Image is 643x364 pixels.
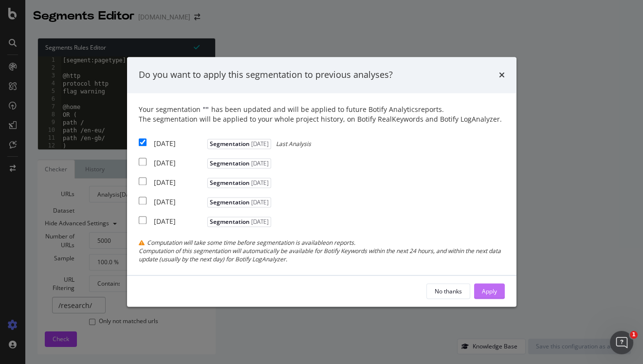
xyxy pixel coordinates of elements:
div: modal [127,57,516,307]
span: [DATE] [250,218,269,226]
span: " " [203,105,209,114]
span: [DATE] [250,179,269,187]
span: Segmentation [207,139,271,149]
div: Do you want to apply this segmentation to previous analyses? [139,69,393,81]
span: [DATE] [250,159,269,167]
iframe: Intercom live chat [610,331,633,354]
span: [DATE] [250,198,269,206]
div: [DATE] [154,158,205,168]
span: Segmentation [207,178,271,188]
span: Segmentation [207,197,271,207]
div: Computation of this segmentation will automatically be available for Botify Keywords within the n... [139,247,505,263]
button: Apply [474,284,505,299]
div: No thanks [435,287,462,295]
button: No thanks [426,284,470,299]
span: Segmentation [207,158,271,168]
span: Segmentation [207,217,271,227]
span: [DATE] [250,140,269,148]
div: The segmentation will be applied to your whole project history, on Botify RealKeywords and Botify... [139,114,505,124]
div: Your segmentation has been updated and will be applied to future Botify Analytics reports. [139,105,505,124]
span: Computation will take some time before segmentation is available on reports. [147,238,355,247]
span: 1 [630,331,638,339]
div: Apply [482,287,497,295]
div: times [499,69,505,81]
div: [DATE] [154,197,205,207]
span: Last Analysis [276,140,311,148]
div: [DATE] [154,139,205,148]
div: [DATE] [154,217,205,226]
div: [DATE] [154,178,205,187]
